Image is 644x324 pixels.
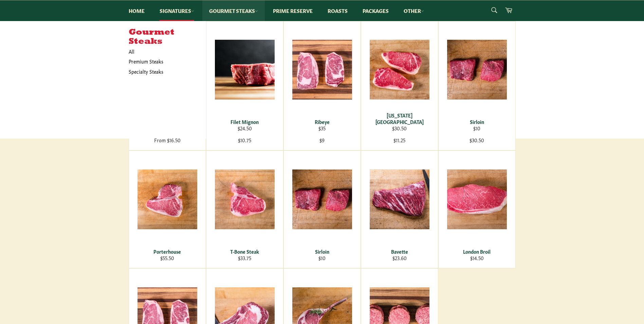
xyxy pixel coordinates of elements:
div: Porterhouse [133,248,201,255]
div: $9 [288,137,356,143]
div: London Broil [443,248,511,255]
a: Specialty Steaks [125,67,199,76]
div: $33.75 [210,255,279,261]
img: Sirloin [447,40,507,100]
a: T-Bone Steak T-Bone Steak $33.75 [206,150,283,268]
div: From $16.50 [133,137,201,143]
a: Gourmet Steaks [202,0,265,21]
a: Other [397,0,431,21]
a: Sirloin Sirloin $10 [438,21,516,139]
div: T-Bone Steak [210,248,279,255]
a: Sirloin Sirloin $10 [283,150,361,268]
a: Roasts [321,0,354,21]
img: T-Bone Steak [215,169,275,229]
div: $10 [443,125,511,131]
div: $55.50 [133,255,201,261]
a: Premium Steaks [125,56,199,66]
a: All [125,47,206,56]
a: London Broil London Broil $14.50 [438,150,516,268]
h5: Gourmet Steaks [129,28,206,47]
a: Bavette Bavette $23.60 [361,150,438,268]
img: Porterhouse [137,169,197,229]
div: $30.50 [365,125,434,131]
a: Packages [356,0,395,21]
a: Filet Mignon Filet Mignon $24.50 [206,21,283,139]
div: Sirloin [288,248,356,255]
div: $10.75 [210,137,279,143]
img: Ribeye [292,40,352,100]
a: Prime Reserve [266,0,319,21]
div: Ribeye [288,119,356,125]
div: $35 [288,125,356,131]
a: Ribeye Ribeye $35 [283,21,361,139]
div: $14.50 [443,255,511,261]
div: Filet Mignon [210,119,279,125]
a: Home [122,0,151,21]
img: Sirloin [292,169,352,229]
a: Porterhouse Porterhouse $55.50 [129,150,206,268]
div: $30.50 [443,137,511,143]
img: London Broil [447,169,507,229]
img: Filet Mignon [215,40,275,100]
div: $10 [288,255,356,261]
div: [US_STATE][GEOGRAPHIC_DATA] [365,112,434,125]
div: $11.25 [365,137,434,143]
div: Bavette [365,248,434,255]
div: $23.60 [365,255,434,261]
img: Bavette [370,169,429,229]
div: Sirloin [443,119,511,125]
a: New York Strip [US_STATE][GEOGRAPHIC_DATA] $30.50 [361,21,438,139]
img: New York Strip [370,40,429,100]
div: $24.50 [210,125,279,131]
a: Signatures [153,0,201,21]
